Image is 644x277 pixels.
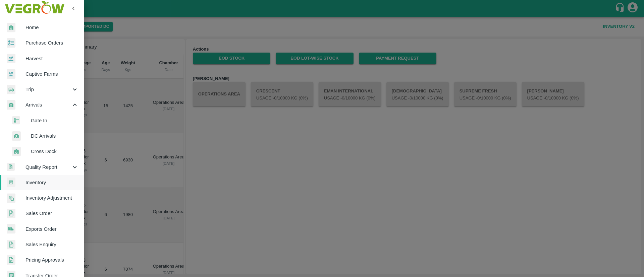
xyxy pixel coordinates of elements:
img: whInventory [7,178,15,187]
span: Arrivals [25,101,71,109]
img: qualityReport [7,163,15,171]
img: whArrival [7,100,15,110]
span: Quality Report [25,163,71,171]
img: delivery [7,85,15,94]
span: Home [25,24,78,31]
img: sales [7,240,15,250]
img: shipments [7,224,15,234]
img: whArrival [12,131,21,141]
img: reciept [7,38,15,48]
span: Gate In [31,117,78,124]
img: whArrival [7,23,15,32]
a: whArrivalCross Dock [5,144,84,159]
img: inventory [7,193,15,203]
a: gateinGate In [5,113,84,128]
span: Pricing Approvals [25,256,78,264]
img: harvest [7,69,15,79]
a: whArrivalDC Arrivals [5,128,84,144]
span: Purchase Orders [25,39,78,47]
img: sales [7,255,15,265]
img: whArrival [12,147,21,156]
span: Inventory [25,179,78,186]
span: Sales Enquiry [25,241,78,248]
span: Cross Dock [31,148,78,155]
span: Captive Farms [25,70,78,78]
img: harvest [7,54,15,64]
img: sales [7,209,15,218]
span: Sales Order [25,210,78,217]
span: DC Arrivals [31,132,78,140]
span: Exports Order [25,225,78,233]
img: gatein [12,116,20,125]
span: Inventory Adjustment [25,194,78,202]
span: Trip [25,86,71,93]
span: Harvest [25,55,78,62]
